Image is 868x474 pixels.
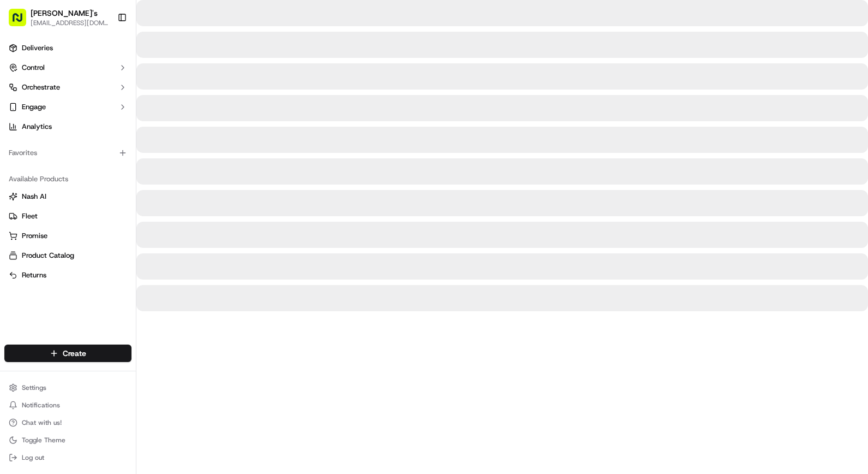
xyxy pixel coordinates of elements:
[31,19,109,27] button: [EMAIL_ADDRESS][DOMAIN_NAME]
[9,211,127,221] a: Fleet
[22,122,52,132] span: Analytics
[22,251,74,260] span: Product Catalog
[22,418,62,427] span: Chat with us!
[22,383,46,392] span: Settings
[4,170,131,188] div: Available Products
[22,102,46,112] span: Engage
[4,450,131,465] button: Log out
[4,415,131,430] button: Chat with us!
[4,39,131,57] a: Deliveries
[22,270,46,280] span: Returns
[4,345,131,362] button: Create
[4,98,131,116] button: Engage
[4,380,131,395] button: Settings
[22,401,60,410] span: Notifications
[4,4,113,31] button: [PERSON_NAME]'s[EMAIL_ADDRESS][DOMAIN_NAME]
[22,231,47,241] span: Promise
[22,211,38,221] span: Fleet
[22,436,65,445] span: Toggle Theme
[22,82,60,92] span: Orchestrate
[63,348,86,359] span: Create
[4,247,131,264] button: Product Catalog
[4,398,131,413] button: Notifications
[22,63,45,73] span: Control
[4,118,131,135] a: Analytics
[4,59,131,76] button: Control
[4,227,131,245] button: Promise
[22,192,46,202] span: Nash AI
[4,208,131,225] button: Fleet
[4,188,131,205] button: Nash AI
[31,8,98,19] button: [PERSON_NAME]'s
[9,192,127,202] a: Nash AI
[9,251,127,260] a: Product Catalog
[4,266,131,284] button: Returns
[4,432,131,448] button: Toggle Theme
[4,79,131,96] button: Orchestrate
[9,270,127,280] a: Returns
[4,144,131,162] div: Favorites
[9,231,127,241] a: Promise
[22,43,53,53] span: Deliveries
[22,453,44,462] span: Log out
